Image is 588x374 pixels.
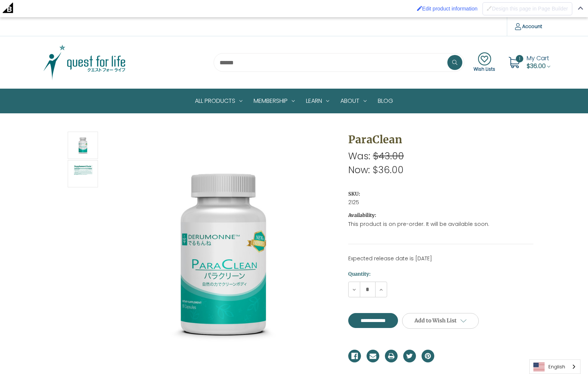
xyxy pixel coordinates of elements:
a: Membership [248,89,300,113]
a: Print [385,350,398,362]
label: Quantity: [348,270,533,278]
a: Enabled brush for product edit Edit product information [413,2,481,15]
a: English [530,360,580,374]
a: Add to Wish List [402,313,479,329]
span: My Cart [527,54,549,62]
span: Now: [348,163,370,177]
button: Disabled brush to Design this page in Page Builder Design this page in Page Builder [483,2,572,15]
img: ParaClean [74,133,92,158]
img: Close Admin Bar [578,6,583,10]
span: $43.00 [373,150,404,163]
a: Learn [300,89,335,113]
span: $36.00 [527,62,546,70]
img: Enabled brush for product edit [417,6,422,11]
a: Cart with 1 items [527,54,550,70]
span: Design this page in Page Builder [492,6,568,12]
img: ParaClean [131,162,318,349]
a: All Products [189,89,248,113]
a: About [335,89,372,113]
dd: 2125 [348,199,533,206]
span: Edit product information [422,6,478,12]
dt: Availability: [348,212,532,219]
dd: This product is on pre-order. It will be available soon. [348,220,533,228]
img: ParaClean [74,161,92,186]
dt: SKU: [348,190,532,198]
a: Wish Lists [474,52,495,73]
h1: ParaClean [348,132,533,147]
img: Quest Group [38,44,131,81]
p: Expected release date is [DATE] [348,255,533,263]
a: Account [507,17,550,36]
span: Add to Wish List [414,317,457,324]
a: Blog [372,89,399,113]
aside: Language selected: English [529,359,581,374]
div: Language [529,359,581,374]
span: $36.00 [373,163,404,177]
span: Was: [348,150,370,163]
img: Disabled brush to Design this page in Page Builder [487,6,492,11]
span: 1 [516,55,523,62]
